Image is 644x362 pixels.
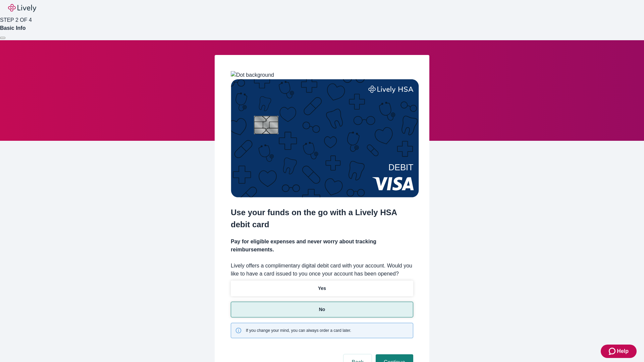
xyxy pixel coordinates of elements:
span: If you change your mind, you can always order a card later. [246,327,351,334]
h2: Use your funds on the go with a Lively HSA debit card [231,206,413,231]
h4: Pay for eligible expenses and never worry about tracking reimbursements. [231,238,413,254]
p: No [319,306,325,313]
button: No [231,302,413,317]
span: Help [617,347,629,355]
img: Debit card [231,79,419,197]
svg: Zendesk support icon [609,347,617,355]
img: Dot background [231,71,274,79]
button: Yes [231,281,413,296]
button: Zendesk support iconHelp [601,345,637,358]
p: Yes [318,285,326,292]
img: Lively [8,4,36,12]
label: Lively offers a complimentary digital debit card with your account. Would you like to have a card... [231,262,413,278]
